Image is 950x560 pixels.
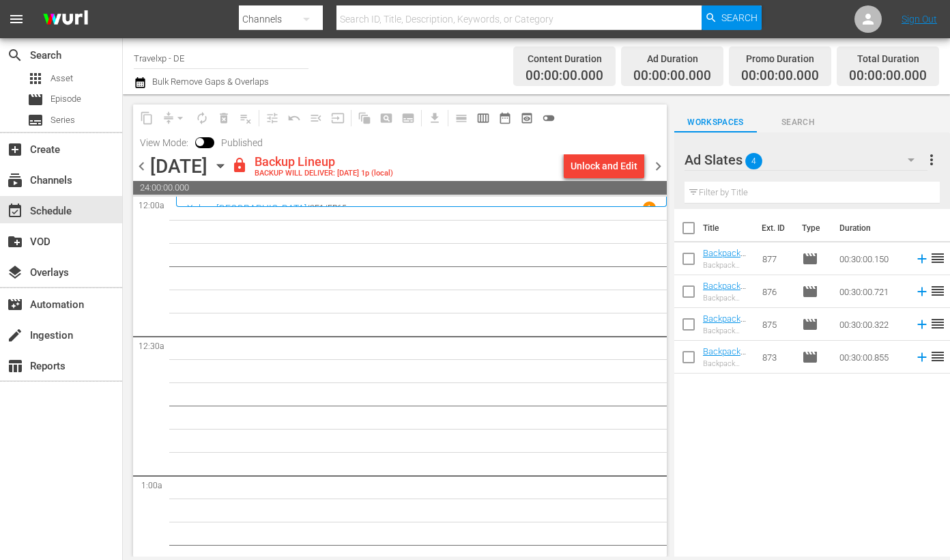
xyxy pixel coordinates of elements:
td: 00:30:00.150 [834,242,909,275]
p: 1 [647,204,652,213]
span: Search [721,5,758,30]
button: Unlock and Edit [564,154,644,178]
span: Episode [802,349,818,365]
span: View Backup [516,107,538,129]
span: Loop Content [191,107,213,129]
a: Backpack Kabini, [GEOGRAPHIC_DATA] (DU) [703,313,751,365]
th: Type [794,209,831,247]
div: Total Duration [849,49,927,68]
a: Backpack Badami, [GEOGRAPHIC_DATA] (DU) [703,346,751,397]
span: Copy Lineup [136,107,158,129]
div: Backpack Kabini, [GEOGRAPHIC_DATA] [703,326,751,335]
svg: Add to Schedule [915,251,930,266]
div: [DATE] [150,155,207,178]
div: Ad Slates [685,141,927,179]
span: Refresh All Search Blocks [349,104,375,131]
a: Backpack Cochin and [GEOGRAPHIC_DATA], [GEOGRAPHIC_DATA] (DU) [703,248,751,320]
span: Series [27,112,44,128]
span: Clear Lineup [235,107,257,129]
span: 00:00:00.000 [741,68,819,84]
span: Series [51,113,75,127]
span: Customize Events [257,104,283,131]
span: 00:00:00.000 [526,68,603,84]
td: 873 [757,341,796,374]
svg: Add to Schedule [915,350,930,365]
td: 00:30:00.721 [834,275,909,308]
div: BACKUP WILL DELIVER: [DATE] 1p (local) [255,169,393,178]
a: Xplore [GEOGRAPHIC_DATA] [187,203,306,214]
span: date_range_outlined [498,111,512,125]
div: Backpack Badami, [GEOGRAPHIC_DATA] [703,359,751,368]
span: Episode [802,251,818,267]
span: Bulk Remove Gaps & Overlaps [150,76,269,87]
span: Overlays [7,264,23,281]
span: Select an event to delete [213,107,235,129]
span: Episode [802,283,818,300]
a: Sign Out [902,14,937,25]
span: Schedule [7,203,23,219]
div: Ad Duration [633,49,711,68]
span: more_vert [923,152,940,168]
span: Automation [7,296,23,313]
span: reorder [930,283,946,299]
td: 876 [757,275,796,308]
button: Search [702,5,762,30]
span: View Mode: [133,137,195,148]
div: Backpack Cochin and [GEOGRAPHIC_DATA], [GEOGRAPHIC_DATA] [703,261,751,270]
p: EP65 [328,204,347,213]
a: Backpack Kozhikode and Alleppey, [GEOGRAPHIC_DATA] (DU) [703,281,751,352]
span: Fill episodes with ad slates [305,107,327,129]
span: preview_outlined [520,111,534,125]
span: 00:00:00.000 [849,68,927,84]
div: Backup Lineup [255,154,393,169]
span: Create Series Block [397,107,419,129]
span: Toggle to switch from Published to Draft view. [195,137,205,147]
span: 00:00:00.000 [633,68,711,84]
span: Asset [27,70,44,87]
span: Create Search Block [375,107,397,129]
span: menu [8,11,25,27]
img: ans4CAIJ8jUAAAAAAAAAAAAAAAAAAAAAAAAgQb4GAAAAAAAAAAAAAAAAAAAAAAAAJMjXAAAAAAAAAAAAAAAAAAAAAAAAgAT5G... [33,3,98,36]
span: 24:00:00.000 [133,181,667,195]
span: toggle_off [542,111,556,125]
span: reorder [930,348,946,365]
svg: Add to Schedule [915,284,930,299]
span: Workspaces [674,115,757,130]
td: 00:30:00.322 [834,308,909,341]
td: 00:30:00.855 [834,341,909,374]
span: Download as CSV [419,104,446,131]
div: Unlock and Edit [571,154,637,178]
span: Episode [51,92,81,106]
th: Ext. ID [753,209,794,247]
p: SE1 / [310,204,328,213]
span: Episode [27,92,44,108]
span: VOD [7,234,23,250]
span: Revert to Primary Episode [283,107,305,129]
span: chevron_right [650,158,667,175]
div: Content Duration [526,49,603,68]
span: 24 hours Lineup View is OFF [538,107,560,129]
button: more_vert [923,143,940,176]
span: Episode [802,316,818,333]
span: Create [7,141,23,158]
span: Asset [51,72,73,85]
span: lock [231,157,248,173]
span: calendar_view_week_outlined [476,111,490,125]
p: / [306,204,310,213]
th: Duration [831,209,913,247]
span: Week Calendar View [472,107,494,129]
span: Update Metadata from Key Asset [327,107,349,129]
span: Channels [7,172,23,188]
span: chevron_left [133,158,150,175]
span: Reports [7,358,23,374]
div: Backpack Kozhikode and Alleppey, [GEOGRAPHIC_DATA] [703,294,751,303]
span: Published [214,137,270,148]
span: Remove Gaps & Overlaps [158,107,191,129]
svg: Add to Schedule [915,317,930,332]
span: Search [7,47,23,64]
span: Search [757,115,839,130]
span: Month Calendar View [494,107,516,129]
span: reorder [930,250,946,266]
td: 875 [757,308,796,341]
span: reorder [930,316,946,332]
